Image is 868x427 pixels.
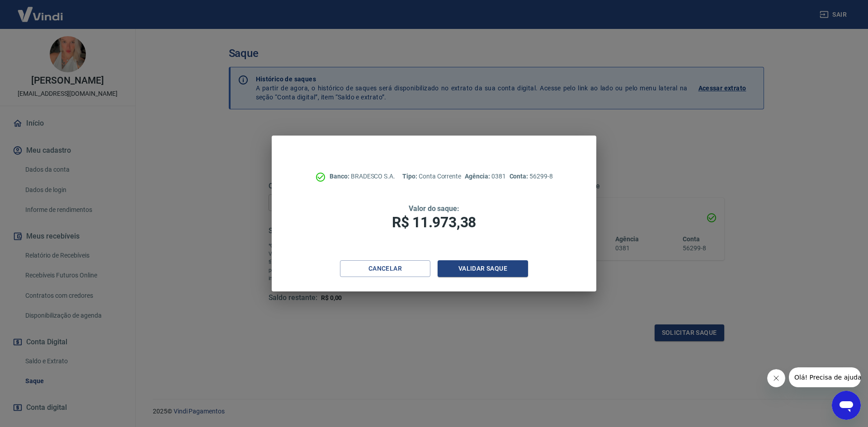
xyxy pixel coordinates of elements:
[438,260,528,277] button: Validar saque
[767,369,785,387] iframe: Fechar mensagem
[330,172,395,181] p: BRADESCO S.A.
[402,173,419,180] span: Tipo:
[832,391,861,420] iframe: Botão para abrir a janela de mensagens
[402,172,461,181] p: Conta Corrente
[465,173,491,180] span: Agência:
[789,367,861,387] iframe: Mensagem da empresa
[509,173,530,180] span: Conta:
[392,214,476,231] span: R$ 11.973,38
[509,172,553,181] p: 56299-8
[330,173,351,180] span: Banco:
[409,204,459,213] span: Valor do saque:
[465,172,505,181] p: 0381
[340,260,430,277] button: Cancelar
[5,6,76,14] span: Olá! Precisa de ajuda?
